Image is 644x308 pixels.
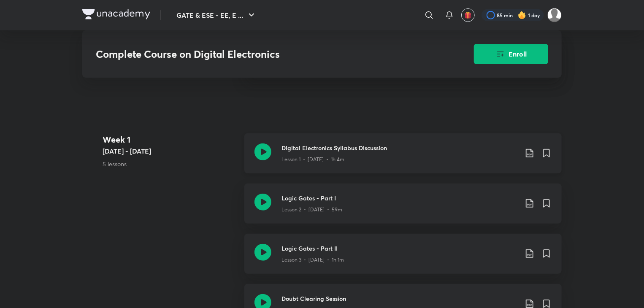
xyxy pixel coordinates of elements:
a: Logic Gates - Part IILesson 3 • [DATE] • 1h 1m [244,234,562,284]
button: GATE & ESE - EE, E ... [171,7,262,24]
h3: Complete Course on Digital Electronics [96,48,426,60]
h3: Digital Electronics Syllabus Discussion [281,143,518,152]
h5: [DATE] - [DATE] [103,146,238,156]
button: Enroll [474,44,548,64]
h3: Logic Gates - Part I [281,194,518,203]
img: streak [518,11,526,19]
h3: Doubt Clearing Session [281,294,518,303]
h4: Week 1 [103,133,238,146]
p: Lesson 1 • [DATE] • 1h 4m [281,156,344,163]
img: Einstein Dot [547,8,562,22]
a: Digital Electronics Syllabus DiscussionLesson 1 • [DATE] • 1h 4m [244,133,562,184]
a: Logic Gates - Part ILesson 2 • [DATE] • 59m [244,184,562,234]
p: Lesson 3 • [DATE] • 1h 1m [281,256,344,264]
img: avatar [464,11,472,19]
p: Lesson 2 • [DATE] • 59m [281,206,342,213]
a: Company Logo [82,9,150,22]
button: avatar [461,8,475,22]
h3: Logic Gates - Part II [281,244,518,253]
img: Company Logo [82,9,150,19]
p: 5 lessons [103,159,238,168]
